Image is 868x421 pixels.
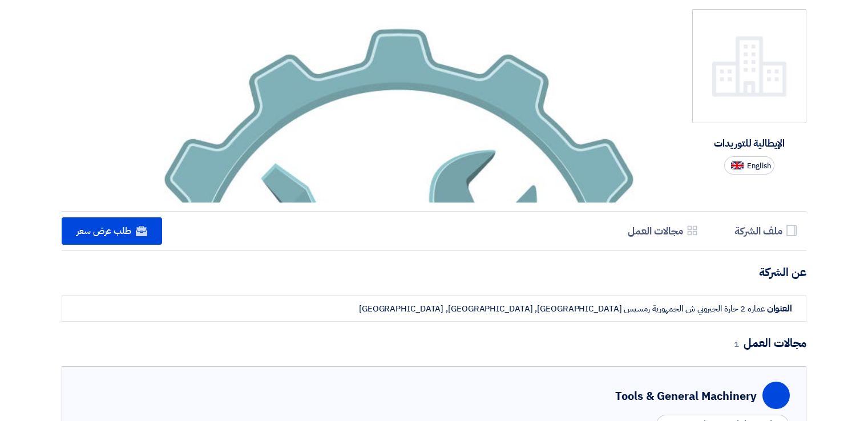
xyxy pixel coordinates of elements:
div: الإيطالية للتوريدات [709,131,789,156]
img: en-US.png [731,161,744,170]
h5: ملف الشركة [734,224,782,237]
h5: مجالات العمل [628,224,683,237]
div: Tools & General Machinery [615,387,757,404]
button: English [724,156,774,175]
span: English [747,162,771,170]
strong: العنوان [767,302,792,315]
a: طلب عرض سعر [62,217,162,245]
span: طلب عرض سعر [76,224,131,238]
h4: عن الشركة [62,265,806,280]
span: 1 [734,338,739,350]
div: عماره 2 حارة الجبروني ش الجمهورية رمسيس [GEOGRAPHIC_DATA], [GEOGRAPHIC_DATA], [GEOGRAPHIC_DATA] [359,302,765,315]
h4: مجالات العمل [62,335,806,350]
